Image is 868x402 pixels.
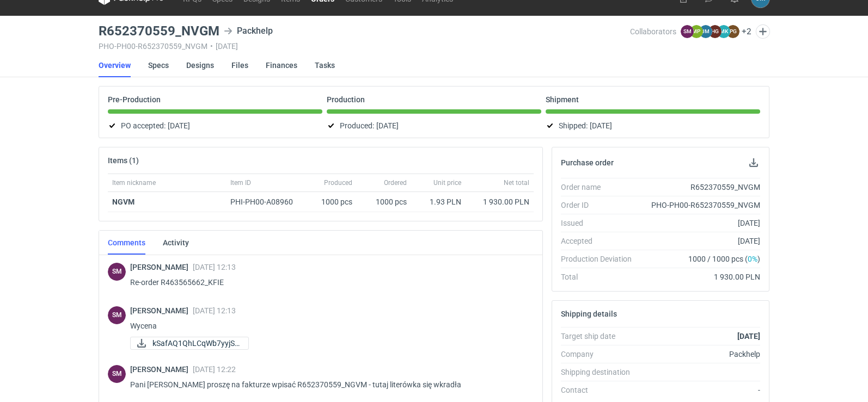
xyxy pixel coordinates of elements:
[747,156,760,169] button: Download PO
[168,119,190,132] span: [DATE]
[561,218,640,228] div: Issued
[756,24,770,39] button: Edit collaborators
[193,263,236,271] span: [DATE] 12:13
[742,27,751,36] button: +2
[726,25,739,38] figcaption: PG
[130,263,193,271] span: [PERSON_NAME]
[108,263,126,281] figcaption: SM
[640,385,760,395] div: -
[561,331,640,342] div: Target ship date
[193,306,236,315] span: [DATE] 12:13
[308,192,357,212] div: 1000 pcs
[108,95,161,104] p: Pre-Production
[108,263,126,281] div: Sebastian Markut
[415,196,461,207] div: 1.93 PLN
[561,236,640,246] div: Accepted
[590,119,612,132] span: [DATE]
[112,178,156,187] span: Item nickname
[148,53,169,77] a: Specs
[561,367,640,378] div: Shipping destination
[108,119,322,132] div: PO accepted:
[315,53,335,77] a: Tasks
[108,365,126,383] div: Sebastian Markut
[130,365,193,374] span: [PERSON_NAME]
[708,25,722,38] figcaption: HG
[224,24,273,38] div: Packhelp
[108,306,126,324] figcaption: SM
[230,178,251,187] span: Item ID
[690,25,703,38] figcaption: MP
[561,271,640,282] div: Total
[130,337,249,350] a: kSafAQ1QhLCqWb7yyjSt...
[357,192,411,212] div: 1000 pcs
[376,119,399,132] span: [DATE]
[688,253,760,264] span: 1000 / 1000 pcs ( )
[561,385,640,395] div: Contact
[640,200,760,211] div: PHO-PH00-R652370559_NVGM
[640,218,760,228] div: [DATE]
[630,27,676,36] span: Collaborators
[186,53,214,77] a: Designs
[130,319,525,332] p: Wycena
[163,231,189,255] a: Activity
[230,196,303,207] div: PHI-PH00-A08960
[640,349,760,360] div: Packhelp
[210,42,213,51] span: •
[561,182,640,193] div: Order name
[266,53,297,77] a: Finances
[193,365,236,374] span: [DATE] 12:22
[108,365,126,383] figcaption: SM
[681,25,694,38] figcaption: SM
[640,182,760,193] div: R652370559_NVGM
[640,236,760,246] div: [DATE]
[327,119,541,132] div: Produced:
[108,306,126,324] div: Sebastian Markut
[640,271,760,282] div: 1 930.00 PLN
[737,332,760,341] strong: [DATE]
[231,53,248,77] a: Files
[546,95,579,104] p: Shipment
[384,178,407,187] span: Ordered
[561,349,640,360] div: Company
[433,178,461,187] span: Unit price
[324,178,352,187] span: Produced
[561,158,614,167] h2: Purchase order
[99,53,131,77] a: Overview
[112,197,135,206] strong: NGVM
[108,156,139,165] h2: Items (1)
[130,276,525,289] p: Re-order R463565662_KFIE
[130,378,525,391] p: Pani [PERSON_NAME] proszę na fakturze wpisać R652370559_NGVM - tutaj literówka się wkradła
[99,42,630,51] div: PHO-PH00-R652370559_NVGM [DATE]
[504,178,529,187] span: Net total
[99,24,219,38] h3: R652370559_NVGM
[152,337,240,349] span: kSafAQ1QhLCqWb7yyjSt...
[561,200,640,211] div: Order ID
[717,25,730,38] figcaption: MK
[130,337,239,350] div: kSafAQ1QhLCqWb7yyjStDkkLY2xC1vFbRTQzxPxe.docx
[546,119,760,132] div: Shipped:
[130,306,193,315] span: [PERSON_NAME]
[748,255,757,263] span: 0%
[470,196,529,207] div: 1 930.00 PLN
[108,231,145,255] a: Comments
[699,25,712,38] figcaption: JM
[327,95,365,104] p: Production
[561,310,617,318] h2: Shipping details
[561,253,640,264] div: Production Deviation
